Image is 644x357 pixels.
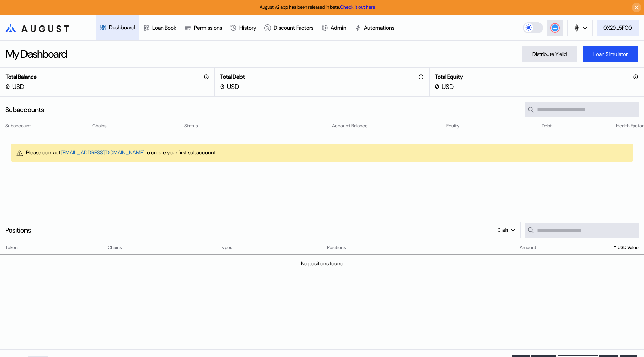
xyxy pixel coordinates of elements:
[12,82,24,91] div: USD
[180,15,226,40] a: Permissions
[442,82,454,91] div: USD
[498,228,508,233] span: Chain
[108,244,122,251] span: Chains
[26,149,216,156] div: Please contact to create your first subaccount
[139,15,180,40] a: Loan Book
[274,24,313,31] div: Discount Factors
[5,122,31,130] span: Subaccount
[332,122,368,130] span: Account Balance
[573,24,580,32] img: chain logo
[16,149,23,156] img: warning
[542,122,552,130] span: Debt
[260,4,375,10] span: August v2 app has been released in beta.
[184,122,198,130] span: Status
[340,4,375,10] a: Check it out here
[567,20,593,36] button: chain logo
[603,24,632,31] div: 0X29...5FC0
[194,24,222,31] div: Permissions
[317,15,351,40] a: Admin
[6,82,10,91] div: 0
[532,51,567,58] div: Distribute Yield
[597,20,639,36] button: 0X29...5FC0
[226,15,260,40] a: History
[6,47,67,61] div: My Dashboard
[520,244,536,251] span: Amount
[227,82,239,91] div: USD
[492,222,521,238] button: Chain
[522,46,577,62] button: Distribute Yield
[616,122,644,130] span: Health Factor
[92,122,107,130] span: Chains
[301,260,343,267] div: No positions found
[220,73,245,80] h2: Total Debt
[220,82,224,91] div: 0
[5,226,31,235] div: Positions
[435,73,463,80] h2: Total Equity
[5,105,44,114] div: Subaccounts
[583,46,638,62] button: Loan Simulator
[260,15,317,40] a: Discount Factors
[6,73,37,80] h2: Total Balance
[239,24,256,31] div: History
[61,149,144,156] a: [EMAIL_ADDRESS][DOMAIN_NAME]
[446,122,460,130] span: Equity
[618,244,639,251] span: USD Value
[364,24,394,31] div: Automations
[109,24,135,31] div: Dashboard
[593,51,628,58] div: Loan Simulator
[351,15,398,40] a: Automations
[5,244,18,251] span: Token
[331,24,346,31] div: Admin
[220,244,232,251] span: Types
[327,244,346,251] span: Positions
[96,15,139,40] a: Dashboard
[435,82,439,91] div: 0
[152,24,176,31] div: Loan Book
